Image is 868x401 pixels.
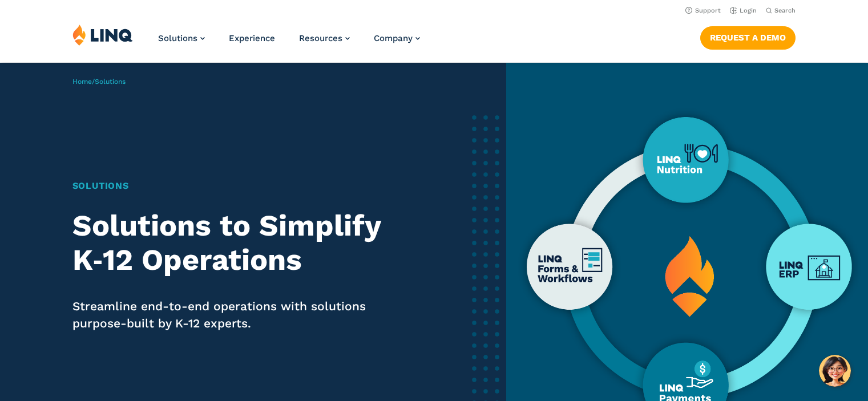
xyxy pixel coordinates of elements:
a: Experience [229,33,275,43]
button: Open Search Bar [766,6,796,15]
nav: Primary Navigation [158,24,420,62]
span: Solutions [95,78,126,86]
span: Search [774,7,796,14]
span: Resources [299,33,342,43]
a: Resources [299,33,350,43]
nav: Button Navigation [700,24,796,49]
a: Company [374,33,420,43]
span: / [72,78,126,86]
h1: Solutions [72,179,414,193]
p: Streamline end-to-end operations with solutions purpose-built by K-12 experts. [72,298,414,332]
a: Request a Demo [700,26,796,49]
a: Solutions [158,33,205,43]
a: Login [730,7,757,14]
img: LINQ | K‑12 Software [72,24,133,46]
h2: Solutions to Simplify K‑12 Operations [72,209,414,277]
a: Support [685,7,721,14]
a: Home [72,78,92,86]
span: Company [374,33,413,43]
span: Solutions [158,33,197,43]
button: Hello, have a question? Let’s chat. [819,355,851,387]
